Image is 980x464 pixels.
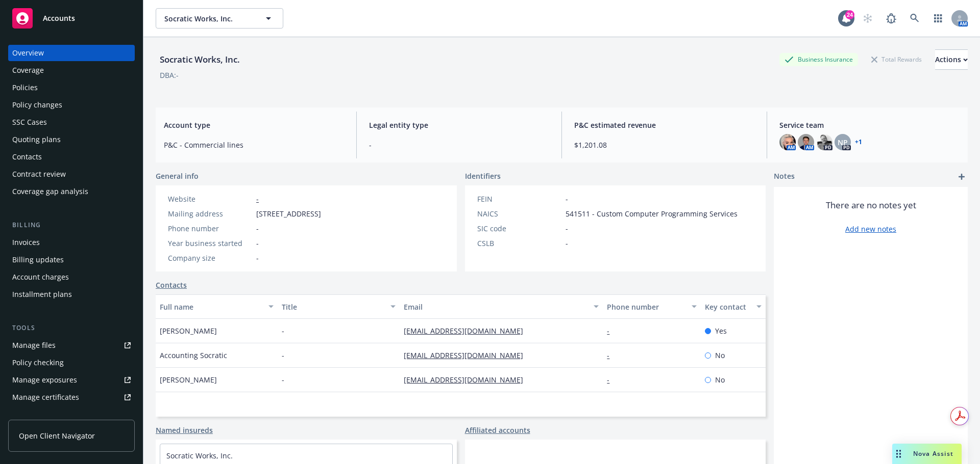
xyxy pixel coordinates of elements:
[8,269,135,285] a: Account charges
[477,238,561,249] div: CSLB
[8,286,135,303] a: Installment plans
[715,374,725,385] span: No
[256,253,259,263] span: -
[12,131,61,148] div: Quoting plans
[369,120,549,130] span: Legal entity type
[845,224,896,234] a: Add new notes
[566,238,568,249] span: -
[8,131,135,148] a: Quoting plans
[256,208,321,219] span: [STREET_ADDRESS]
[779,53,858,66] div: Business Insurance
[160,374,217,385] span: [PERSON_NAME]
[282,374,284,385] span: -
[774,171,795,183] span: Notes
[715,350,725,361] span: No
[156,294,278,319] button: Full name
[566,223,568,234] span: -
[12,337,56,353] div: Manage files
[607,350,618,360] a: -
[955,171,968,183] a: add
[935,49,968,70] button: Actions
[369,140,549,150] span: -
[866,53,927,66] div: Total Rewards
[477,208,561,219] div: NAICS
[282,302,384,312] div: Title
[845,10,854,19] div: 24
[404,326,531,336] a: [EMAIL_ADDRESS][DOMAIN_NAME]
[256,223,259,234] span: -
[8,62,135,78] a: Coverage
[928,8,948,29] a: Switch app
[8,372,135,388] a: Manage exposures
[8,97,135,113] a: Policy changes
[404,375,531,385] a: [EMAIL_ADDRESS][DOMAIN_NAME]
[156,280,187,290] a: Contacts
[168,223,252,234] div: Phone number
[8,183,135,200] a: Coverage gap analysis
[12,286,72,303] div: Installment plans
[12,79,38,96] div: Policies
[19,430,95,441] span: Open Client Navigator
[164,120,344,130] span: Account type
[881,8,901,29] a: Report a Bug
[826,199,916,211] span: There are no notes yet
[857,8,878,29] a: Start snowing
[156,53,244,66] div: Socratic Works, Inc.
[404,350,531,360] a: [EMAIL_ADDRESS][DOMAIN_NAME]
[935,50,968,69] div: Actions
[8,166,135,182] a: Contract review
[607,375,618,385] a: -
[566,194,568,204] span: -
[12,252,64,268] div: Billing updates
[43,14,75,22] span: Accounts
[465,425,530,435] a: Affiliated accounts
[779,134,796,150] img: photo
[892,444,962,464] button: Nova Assist
[404,302,587,312] div: Email
[160,302,262,312] div: Full name
[282,350,284,361] span: -
[164,140,344,150] span: P&C - Commercial lines
[816,134,832,150] img: photo
[156,425,213,435] a: Named insureds
[12,45,44,61] div: Overview
[607,302,685,312] div: Phone number
[278,294,400,319] button: Title
[838,137,848,148] span: NP
[12,389,79,405] div: Manage certificates
[160,325,217,336] span: [PERSON_NAME]
[477,194,561,204] div: FEIN
[8,45,135,61] a: Overview
[168,194,252,204] div: Website
[160,350,227,361] span: Accounting Socratic
[855,139,862,145] a: +1
[12,183,88,200] div: Coverage gap analysis
[477,223,561,234] div: SIC code
[400,294,603,319] button: Email
[282,325,284,336] span: -
[160,70,179,80] div: DBA: -
[156,171,199,181] span: General info
[8,114,135,130] a: SSC Cases
[12,149,42,165] div: Contacts
[12,234,40,251] div: Invoices
[12,114,47,130] div: SSC Cases
[168,208,252,219] div: Mailing address
[164,13,253,24] span: Socratic Works, Inc.
[8,252,135,268] a: Billing updates
[256,238,259,249] span: -
[8,234,135,251] a: Invoices
[12,97,62,113] div: Policy changes
[12,406,64,423] div: Manage claims
[8,4,135,33] a: Accounts
[8,323,135,333] div: Tools
[8,354,135,371] a: Policy checking
[168,253,252,263] div: Company size
[12,62,44,78] div: Coverage
[603,294,700,319] button: Phone number
[256,194,259,204] a: -
[892,444,905,464] div: Drag to move
[8,149,135,165] a: Contacts
[465,171,501,181] span: Identifiers
[166,451,233,460] a: Socratic Works, Inc.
